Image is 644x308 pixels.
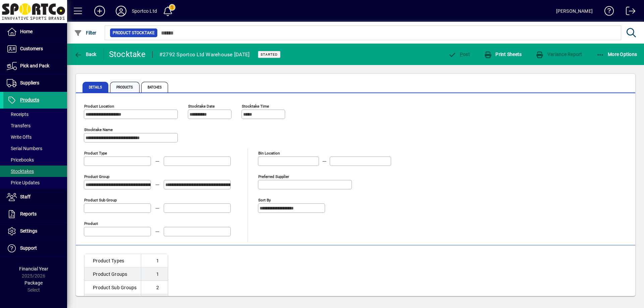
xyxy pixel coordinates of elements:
a: Pricebooks [3,154,67,166]
td: 2 [141,281,168,294]
a: Serial Numbers [3,143,67,154]
a: Receipts [3,109,67,120]
span: More Options [596,52,637,57]
span: Customers [20,46,43,51]
span: Package [24,280,43,286]
button: Print Sheets [482,48,524,60]
span: Pricebooks [7,157,34,163]
span: Reports [20,211,37,217]
td: 1 [141,267,168,281]
app-page-header-button: Back [67,48,104,60]
span: Receipts [7,112,29,117]
a: Price Updates [3,177,67,188]
div: Stocktake [109,49,146,60]
span: Support [20,245,37,251]
span: Staff [20,194,31,199]
span: Transfers [7,123,31,128]
a: Logout [621,1,636,23]
span: Details [83,82,108,93]
span: Back [74,52,97,57]
span: Product Stocktake [113,29,155,36]
a: Write Offs [3,131,67,143]
a: Knowledge Base [599,1,614,23]
mat-label: Preferred Supplier [258,174,289,179]
a: Stocktakes [3,166,67,177]
button: Profile [110,5,132,17]
button: Add [89,5,110,17]
a: Support [3,240,67,257]
a: Reports [3,206,67,223]
span: Home [20,29,33,34]
button: Back [72,48,98,60]
span: Suppliers [20,80,39,85]
span: Serial Numbers [7,146,42,151]
div: Sportco Ltd [132,6,157,16]
a: Settings [3,223,67,240]
td: 1 [141,254,168,267]
span: Products [20,97,39,103]
mat-label: Product Type [84,151,107,156]
mat-label: Bin Location [258,151,280,156]
button: Filter [72,27,98,39]
span: Financial Year [19,266,48,271]
a: Transfers [3,120,67,131]
td: Product Sub Groups [85,281,141,294]
mat-label: Product [84,221,98,226]
span: Filter [74,30,97,36]
span: Settings [20,228,37,234]
span: Started [261,52,278,57]
div: #2792 Sportco Ltd Warehouse [DATE] [159,49,250,60]
mat-label: Product Group [84,174,109,179]
span: Products [110,82,140,93]
td: Product Types [85,254,141,267]
mat-label: Product Location [84,104,114,109]
td: 182 [141,294,168,308]
mat-label: Product Sub group [84,198,117,202]
a: Suppliers [3,75,67,91]
mat-label: Sort By [258,198,271,202]
span: Pick and Pack [20,63,49,68]
span: Price Updates [7,180,40,185]
mat-label: Stocktake Name [84,127,113,132]
span: Stocktakes [7,169,34,174]
mat-label: Stocktake Date [188,104,215,109]
span: Batches [141,82,168,93]
div: [PERSON_NAME] [556,6,593,16]
button: More Options [595,48,639,60]
span: Print Sheets [484,52,522,57]
a: Pick and Pack [3,58,67,74]
a: Home [3,23,67,40]
a: Customers [3,41,67,57]
td: Product Groups [85,267,141,281]
span: Write Offs [7,134,32,140]
td: Products [85,294,141,308]
mat-label: Stocktake Time [242,104,269,109]
a: Staff [3,189,67,205]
